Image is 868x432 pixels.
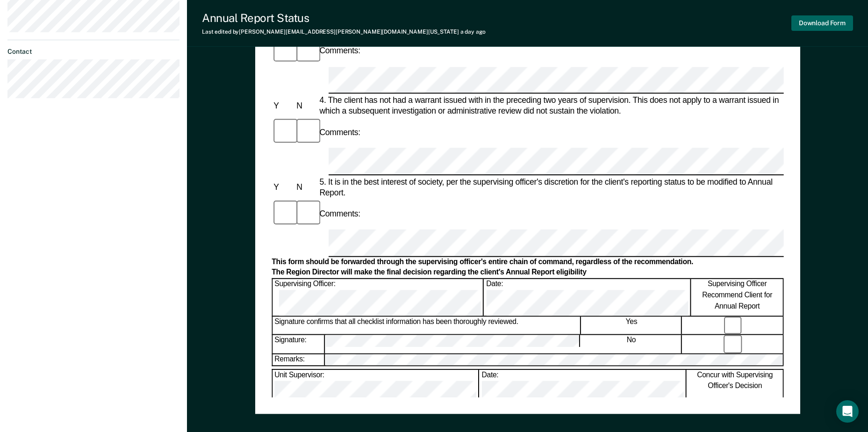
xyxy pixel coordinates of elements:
[687,370,783,406] div: Concur with Supervising Officer's Decision
[480,370,686,406] div: Date:
[202,29,485,35] div: Last edited by [PERSON_NAME][EMAIL_ADDRESS][PERSON_NAME][DOMAIN_NAME][US_STATE]
[272,181,294,193] div: Y
[7,48,179,56] dt: Contact
[273,335,324,353] div: Signature:
[273,370,479,406] div: Unit Supervisor:
[202,11,485,25] div: Annual Report Status
[484,280,690,316] div: Date:
[317,127,362,138] div: Comments:
[317,176,783,198] div: 5. It is in the best interest of society, per the supervising officer's discretion for the client...
[317,94,783,116] div: 4. The client has not had a warrant issued with in the preceding two years of supervision. This d...
[273,354,325,366] div: Remarks:
[317,209,362,220] div: Comments:
[581,317,682,334] div: Yes
[317,45,362,57] div: Comments:
[272,258,783,267] div: This form should be forwarded through the supervising officer's entire chain of command, regardle...
[294,181,317,193] div: N
[791,15,853,31] button: Download Form
[836,400,859,423] div: Open Intercom Messenger
[581,335,682,353] div: No
[294,100,317,111] div: N
[460,29,486,35] span: a day ago
[272,268,783,277] div: The Region Director will make the final decision regarding the client's Annual Report eligibility
[272,100,294,111] div: Y
[273,280,483,316] div: Supervising Officer:
[273,317,581,334] div: Signature confirms that all checklist information has been thoroughly reviewed.
[691,280,783,316] div: Supervising Officer Recommend Client for Annual Report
